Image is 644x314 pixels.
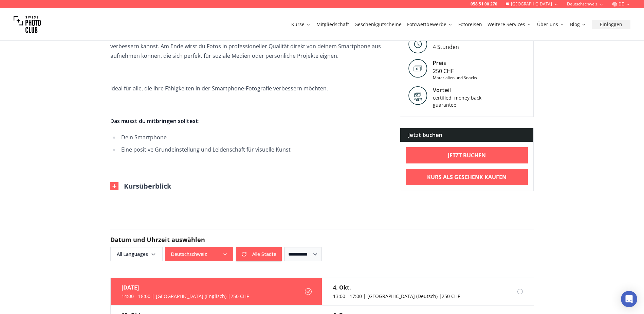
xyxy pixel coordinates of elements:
[433,59,477,67] div: Preis
[408,35,427,53] img: Level
[119,133,389,142] li: Dein Smartphone
[487,21,532,28] a: Weitere Services
[110,32,389,60] p: Du wirst auch praktische Bearbeitungs-Apps kennenlernen, mit denen du deine Aufnahmen unterwegs v...
[352,20,404,29] button: Geschenkgutscheine
[316,21,349,28] a: Mitgliedschaft
[110,182,118,190] img: Outline Close
[433,67,477,75] div: 250 CHF
[621,291,637,307] div: Open Intercom Messenger
[110,247,163,261] button: All Languages
[110,117,200,125] strong: Das musst du mitbringen solltest:
[448,151,486,159] b: Jetzt buchen
[333,293,460,300] div: 13:00 - 17:00 | [GEOGRAPHIC_DATA] (Deutsch) | 250 CHF
[354,21,402,28] a: Geschenkgutscheine
[110,235,534,244] h2: Datum und Uhrzeit auswählen
[119,145,389,154] li: Eine positive Grundeinstellung und Leidenschaft für visuelle Kunst
[333,283,460,292] div: 4. Okt.
[406,169,528,185] a: Kurs als Geschenk kaufen
[110,181,171,191] button: Kursüberblick
[433,43,459,51] div: 4 Stunden
[165,247,233,261] button: Deutschschweiz
[314,20,352,29] button: Mitgliedschaft
[427,173,507,181] b: Kurs als Geschenk kaufen
[433,94,491,108] div: certified, money back guarantee
[289,20,314,29] button: Kurse
[404,20,456,29] button: Fotowettbewerbe
[458,21,482,28] a: Fotoreisen
[537,21,565,28] a: Über uns
[433,75,477,81] div: Materialien und Snacks
[406,147,528,163] a: Jetzt buchen
[407,21,453,28] a: Fotowettbewerbe
[122,283,249,292] div: [DATE]
[291,21,311,28] a: Kurse
[456,20,485,29] button: Fotoreisen
[111,248,162,260] span: All Languages
[14,11,41,38] img: Swiss photo club
[534,20,567,29] button: Über uns
[471,1,497,7] a: 058 51 00 270
[433,86,491,94] div: Vorteil
[408,86,427,105] img: Vorteil
[400,128,534,142] div: Jetzt buchen
[592,20,630,29] button: Einloggen
[567,20,589,29] button: Blog
[110,84,389,93] p: Ideal für alle, die ihre Fähigkeiten in der Smartphone-Fotografie verbessern möchten.
[485,20,534,29] button: Weitere Services
[122,293,249,300] div: 14:00 - 18:00 | [GEOGRAPHIC_DATA] (Englisch) | 250 CHF
[236,247,282,261] button: Alle Städte
[408,59,427,78] img: Preis
[570,21,586,28] a: Blog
